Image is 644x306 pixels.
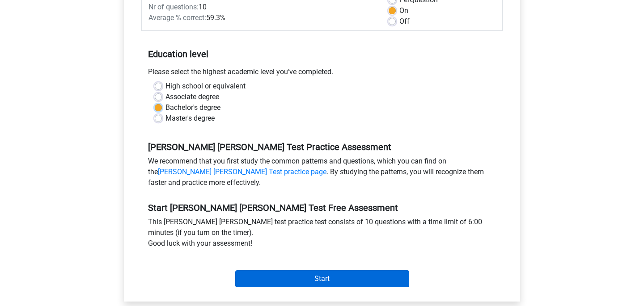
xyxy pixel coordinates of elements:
[148,3,199,11] span: Nr of questions:
[142,2,382,13] div: 10
[148,13,206,22] span: Average % correct:
[165,92,219,102] label: Associate degree
[148,45,496,63] h5: Education level
[158,168,326,176] a: [PERSON_NAME] [PERSON_NAME] Test practice page
[141,156,503,192] div: We recommend that you first study the common patterns and questions, which you can find on the . ...
[142,13,382,23] div: 59.3%
[141,67,503,81] div: Please select the highest academic level you’ve completed.
[399,16,410,27] label: Off
[141,217,503,252] div: This [PERSON_NAME] [PERSON_NAME] test practice test consists of 10 questions with a time limit of...
[165,81,246,92] label: High school or equivalent
[165,102,220,113] label: Bachelor's degree
[399,5,408,16] label: On
[148,202,496,213] h5: Start [PERSON_NAME] [PERSON_NAME] Test Free Assessment
[148,142,496,152] h5: [PERSON_NAME] [PERSON_NAME] Test Practice Assessment
[235,270,409,287] input: Start
[165,113,215,124] label: Master's degree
